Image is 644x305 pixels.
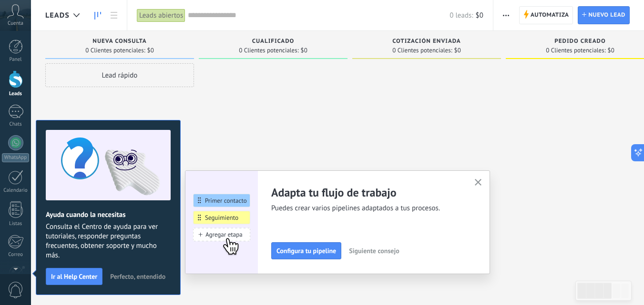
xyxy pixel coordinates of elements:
[8,20,23,27] span: Cuenta
[46,210,171,219] h2: Ayuda cuando la necesitas
[106,6,122,25] a: Lista
[252,38,295,45] span: Cualificado
[392,48,452,53] span: 0 Clientes potenciales:
[608,48,614,53] span: $0
[90,6,106,25] a: Leads
[204,38,343,46] div: Cualificado
[554,38,605,45] span: Pedido creado
[2,57,30,63] div: Panel
[454,48,461,53] span: $0
[137,9,185,22] div: Leads abiertos
[588,7,625,24] span: Nuevo lead
[92,38,146,45] span: Nueva consulta
[2,221,30,227] div: Listas
[345,244,403,258] button: Siguiente consejo
[2,252,30,258] div: Correo
[2,121,30,128] div: Chats
[349,247,399,254] span: Siguiente consejo
[499,6,513,24] button: Más
[106,269,170,284] button: Perfecto, entendido
[271,204,463,213] span: Puedes crear varios pipelines adaptados a tus procesos.
[271,242,341,259] button: Configura tu pipeline
[46,222,171,260] span: Consulta el Centro de ayuda para ver tutoriales, responder preguntas frecuentes, obtener soporte ...
[2,91,30,97] div: Leads
[51,273,97,280] span: Ir al Help Center
[271,185,463,200] h2: Adapta tu flujo de trabajo
[46,268,102,285] button: Ir al Help Center
[85,48,145,53] span: 0 Clientes potenciales:
[147,48,154,53] span: $0
[2,153,29,162] div: WhatsApp
[450,11,473,20] span: 0 leads:
[110,273,165,280] span: Perfecto, entendido
[519,6,573,24] a: Automatiza
[578,6,630,24] a: Nuevo lead
[357,38,496,46] div: Cotización enviada
[2,187,30,194] div: Calendario
[45,11,70,20] span: Leads
[301,48,307,53] span: $0
[50,38,189,46] div: Nueva consulta
[239,48,298,53] span: 0 Clientes potenciales:
[45,63,194,87] div: Lead rápido
[531,7,569,24] span: Automatiza
[476,11,483,20] span: $0
[276,247,336,254] span: Configura tu pipeline
[392,38,461,45] span: Cotización enviada
[546,48,605,53] span: 0 Clientes potenciales:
